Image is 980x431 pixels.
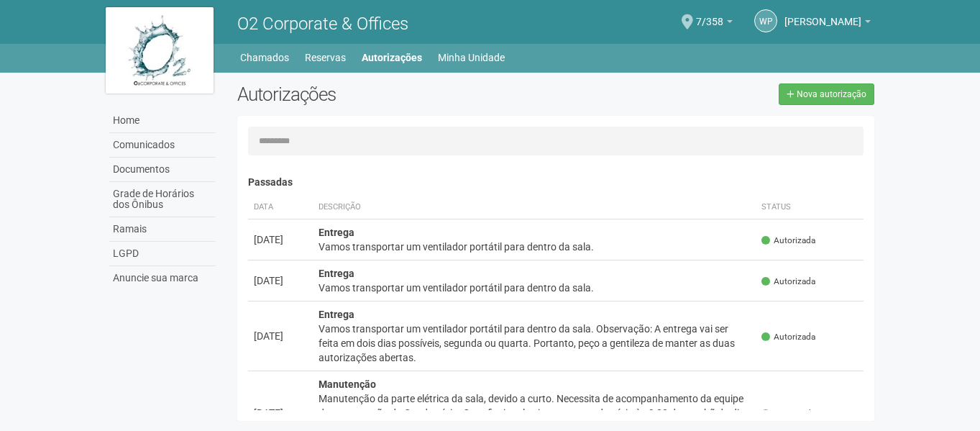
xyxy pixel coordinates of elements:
img: logo.jpg [106,7,214,94]
strong: Entrega [319,309,354,320]
span: Nova autorização [797,89,866,99]
div: [DATE] [254,329,307,343]
th: Data [248,196,313,219]
a: Reservas [305,47,346,68]
a: Chamados [240,47,289,68]
th: Descrição [313,196,756,219]
h2: Autorizações [237,83,545,105]
a: Documentos [109,158,216,182]
div: Vamos transportar um ventilador portátil para dentro da sala. Observação: A entrega vai ser feita... [319,322,751,365]
span: Autorizada [761,408,815,420]
a: Ramais [109,217,216,242]
div: [DATE] [254,232,307,247]
a: Grade de Horários dos Ônibus [109,182,216,217]
a: 7/358 [696,18,733,30]
a: [PERSON_NAME] [784,18,871,30]
span: Autorizada [761,235,815,247]
div: [DATE] [254,406,307,420]
strong: Entrega [319,227,354,238]
a: Autorizações [362,47,422,68]
h4: Passadas [248,177,864,188]
a: Comunicados [109,133,216,158]
div: Vamos transportar um ventilador portátil para dentro da sala. [319,240,751,254]
div: Vamos transportar um ventilador portátil para dentro da sala. [319,281,751,295]
div: [DATE] [254,273,307,288]
span: Wagner Peres Pereira [784,2,861,27]
a: Minha Unidade [438,47,505,68]
strong: Entrega [319,268,354,279]
span: Autorizada [761,331,815,343]
a: Home [109,109,216,133]
a: LGPD [109,242,216,266]
a: Anuncie sua marca [109,266,216,290]
strong: Manutenção [319,378,376,390]
span: Autorizada [761,276,815,288]
span: 7/358 [696,2,723,27]
a: WP [754,9,777,32]
th: Status [756,196,864,219]
span: O2 Corporate & Offices [237,14,408,34]
a: Nova autorização [779,83,874,105]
